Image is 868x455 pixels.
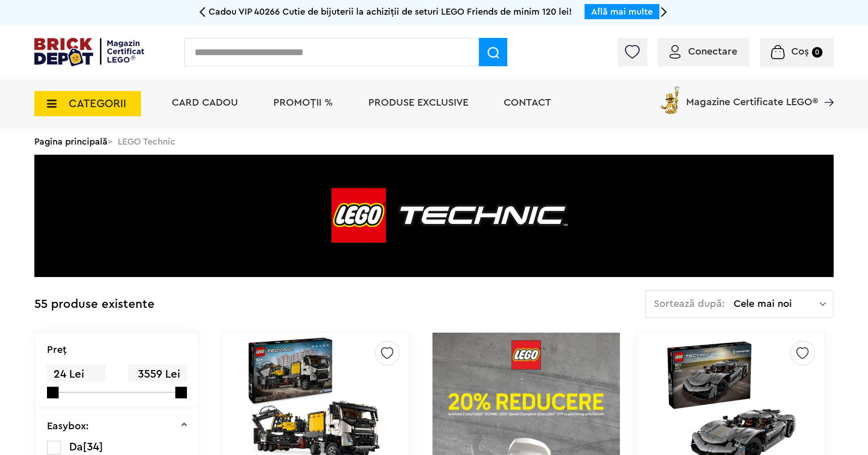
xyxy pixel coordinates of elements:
[654,299,725,309] span: Sortează după:
[209,7,572,16] span: Cadou VIP 40266 Cutie de bijuterii la achiziții de seturi LEGO Friends de minim 120 lei!
[669,47,737,57] a: Conectare
[591,7,653,16] a: Află mai multe
[812,47,823,58] small: 0
[47,421,89,431] p: Easybox:
[83,441,103,452] span: [34]
[128,365,186,384] span: 3559 Lei
[686,84,818,107] span: Magazine Certificate LEGO®
[734,299,819,309] span: Cele mai noi
[34,290,155,319] div: 55 produse existente
[504,98,551,108] a: Contact
[34,155,834,277] img: LEGO Technic
[791,47,809,57] span: Coș
[172,98,238,108] a: Card Cadou
[69,441,83,452] span: Da
[34,128,834,155] div: > LEGO Technic
[688,47,737,57] span: Conectare
[47,365,106,384] span: 24 Lei
[368,98,468,108] a: Produse exclusive
[34,137,108,146] a: Pagina principală
[69,98,126,109] span: CATEGORII
[273,98,333,108] a: PROMOȚII %
[47,345,67,355] p: Preţ
[818,84,834,94] a: Magazine Certificate LEGO®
